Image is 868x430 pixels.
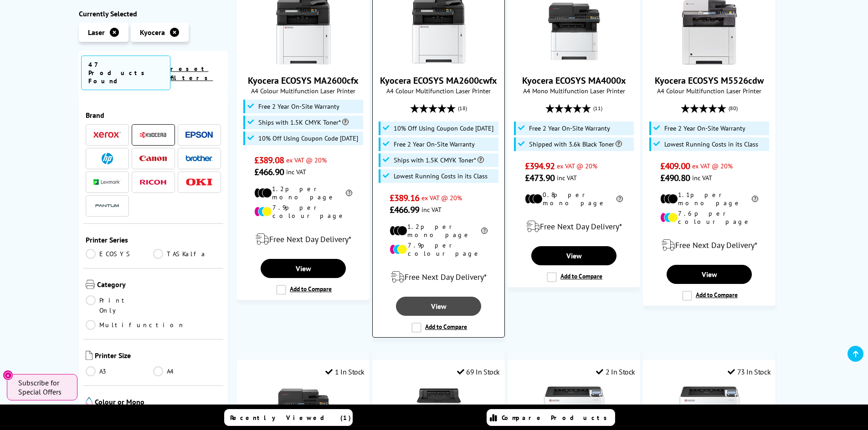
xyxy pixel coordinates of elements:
a: View [261,259,345,278]
div: modal_delivery [242,227,365,252]
li: 0.8p per mono page [525,191,623,207]
li: 1.2p per mono page [254,185,352,201]
div: Currently Selected [79,9,228,18]
span: inc VAT [286,167,306,176]
span: inc VAT [557,173,577,182]
a: Kyocera ECOSYS M5526cdw [675,58,744,67]
img: Printer Size [86,351,92,360]
label: Add to Compare [276,285,332,295]
a: Xerox [93,129,121,141]
img: Kyocera [139,132,167,138]
span: 47 Products Found [81,56,171,90]
a: A3 [86,366,154,376]
a: TASKalfa [153,249,221,259]
span: Compare Products [502,414,612,422]
span: Free 2 Year On-Site Warranty [664,125,745,132]
div: 2 In Stock [596,367,635,376]
span: £473.90 [525,172,555,184]
span: A4 Colour Multifunction Laser Printer [242,86,365,95]
a: Epson [185,129,213,141]
a: reset filters [170,65,213,82]
span: £389.08 [254,154,284,166]
img: Pantum [93,201,121,212]
a: Pantum [93,200,121,212]
a: Kyocera ECOSYS MA2600cfx [248,75,359,86]
a: Kyocera [139,129,167,141]
span: inc VAT [692,173,712,182]
span: Printer Series [86,235,221,244]
span: £466.99 [390,204,419,216]
span: Printer Size [95,351,221,362]
span: Kyocera [140,28,165,37]
label: Add to Compare [547,272,602,282]
a: Print Only [86,295,154,315]
img: Lexmark [93,180,121,185]
span: ex VAT @ 20% [286,156,327,164]
span: (18) [458,100,467,117]
img: Ricoh [139,180,167,185]
div: 73 In Stock [728,367,770,376]
a: OKI [185,177,213,188]
label: Add to Compare [411,323,467,333]
span: inc VAT [421,205,442,214]
a: Kyocera ECOSYS MA2600cfx [269,58,338,67]
span: A4 Mono Multifunction Laser Printer [513,86,635,95]
img: OKI [185,178,213,186]
a: Kyocera ECOSYS MA2600cwfx [380,75,497,86]
img: Category [86,280,95,289]
div: 1 In Stock [325,367,365,376]
span: (11) [593,100,602,117]
a: Recently Viewed (1) [224,409,353,426]
span: Shipped with 3.6k Black Toner [529,141,622,148]
img: Epson [185,132,213,138]
a: Canon [139,153,167,164]
span: Recently Viewed (1) [230,414,351,422]
img: Colour or Mono [86,397,92,406]
a: Ricoh [139,177,167,188]
a: HP [93,153,121,164]
span: Lowest Running Costs in its Class [394,172,488,180]
span: ex VAT @ 20% [692,162,733,170]
a: Brother [185,153,213,164]
span: Ships with 1.5K CMYK Toner* [258,119,349,126]
a: Multifunction [86,320,185,330]
span: £389.16 [390,192,419,204]
button: Close [3,370,13,380]
img: Xerox [93,132,121,138]
div: modal_delivery [377,264,500,290]
span: ex VAT @ 20% [557,162,597,170]
span: A4 Colour Multifunction Laser Printer [377,86,500,95]
a: Kyocera ECOSYS M5526cdw [655,75,764,86]
li: 7.9p per colour page [390,241,488,258]
a: View [396,297,481,316]
span: £394.92 [525,160,555,172]
span: Category [97,280,221,291]
li: 1.1p per mono page [660,191,758,207]
span: £409.00 [660,160,690,172]
span: Ships with 1.5K CMYK Toner* [394,157,484,164]
li: 7.6p per colour page [660,209,758,226]
label: Add to Compare [682,291,738,301]
span: £466.90 [254,166,284,178]
span: 10% Off Using Coupon Code [DATE] [394,125,493,132]
span: Free 2 Year On-Site Warranty [394,141,475,148]
a: View [531,246,616,265]
a: Compare Products [487,409,615,426]
span: Free 2 Year On-Site Warranty [258,103,339,110]
span: Colour or Mono [95,397,221,408]
span: Lowest Running Costs in its Class [664,141,758,148]
div: 69 In Stock [457,367,500,376]
a: Kyocera ECOSYS MA4000x [540,58,608,67]
a: Lexmark [93,177,121,188]
span: A4 Colour Multifunction Laser Printer [648,86,770,95]
img: HP [102,153,113,164]
span: Laser [88,28,105,37]
span: £490.80 [660,172,690,184]
li: 1.2p per mono page [390,223,488,239]
div: modal_delivery [648,233,770,258]
a: Kyocera ECOSYS MA2600cwfx [405,58,473,67]
li: 7.9p per colour page [254,203,352,220]
span: Subscribe for Special Offers [18,378,68,396]
a: ECOSYS [86,249,154,259]
img: Canon [139,156,167,162]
